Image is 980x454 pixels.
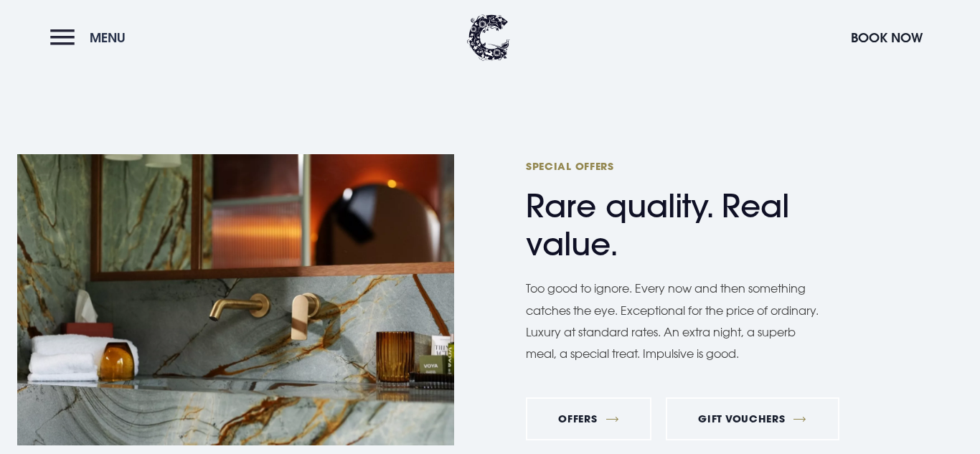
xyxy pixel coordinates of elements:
[17,154,454,445] img: Hotel Northern Ireland
[526,159,806,263] h2: Rare quality. Real value.
[90,29,126,46] span: Menu
[526,397,651,440] a: Offers
[844,22,930,53] button: Book Now
[666,397,839,440] a: Gift Vouchers
[50,22,133,53] button: Menu
[526,278,820,365] p: Too good to ignore. Every now and then something catches the eye. Exceptional for the price of or...
[526,159,806,173] span: Special Offers
[467,14,510,61] img: Clandeboye Lodge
